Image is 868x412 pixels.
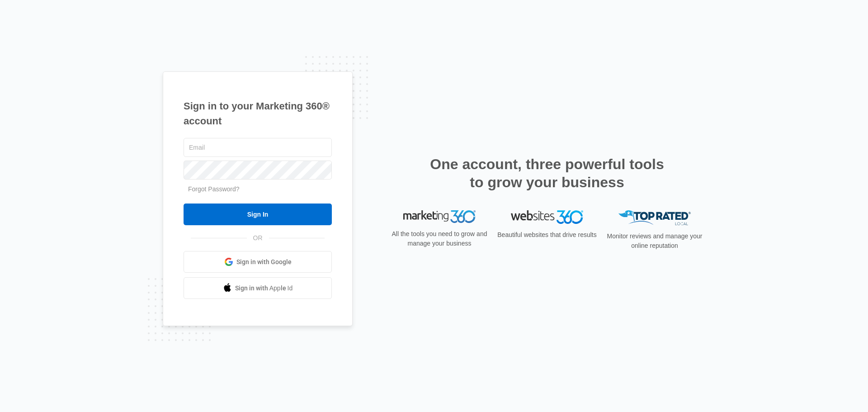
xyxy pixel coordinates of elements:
[184,277,332,299] a: Sign in with Apple Id
[188,185,240,193] a: Forgot Password?
[496,230,598,240] p: Beautiful websites that drive results
[236,257,292,267] span: Sign in with Google
[604,232,705,251] p: Monitor reviews and manage your online reputation
[618,210,691,225] img: Top Rated Local
[184,99,332,128] h1: Sign in to your Marketing 360® account
[389,229,490,248] p: All the tools you need to grow and manage your business
[247,233,269,243] span: OR
[427,155,667,191] h2: One account, three powerful tools to grow your business
[184,204,332,225] input: Sign In
[235,284,293,293] span: Sign in with Apple Id
[184,138,332,157] input: Email
[403,210,476,223] img: Marketing 360
[184,251,332,273] a: Sign in with Google
[511,210,583,223] img: Websites 360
